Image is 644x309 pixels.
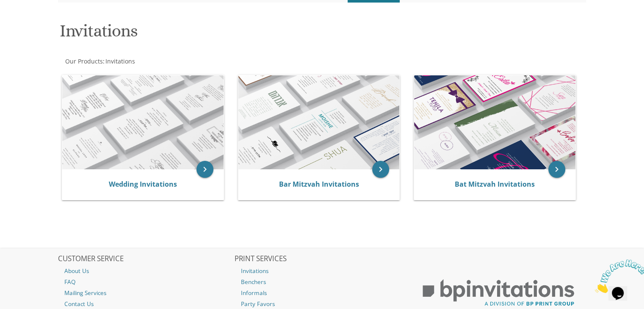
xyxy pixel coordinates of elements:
[105,57,135,65] a: Invitations
[3,3,56,37] img: Chat attention grabber
[235,265,410,276] a: Invitations
[235,276,410,287] a: Benchers
[105,57,135,65] span: Invitations
[372,161,389,178] a: keyboard_arrow_right
[455,179,535,189] a: Bat Mitzvah Invitations
[58,276,233,287] a: FAQ
[58,57,322,66] div: :
[109,179,177,189] a: Wedding Invitations
[591,256,644,296] iframe: chat widget
[58,265,233,276] a: About Us
[196,161,213,178] a: keyboard_arrow_right
[279,179,359,189] a: Bar Mitzvah Invitations
[235,287,410,298] a: Informals
[64,57,103,65] a: Our Products
[414,75,575,169] img: Bat Mitzvah Invitations
[548,161,565,178] a: keyboard_arrow_right
[60,22,405,47] h1: Invitations
[238,75,400,169] img: Bar Mitzvah Invitations
[62,75,224,169] img: Wedding Invitations
[58,287,233,298] a: Mailing Services
[235,255,410,263] h2: PRINT SERVICES
[58,255,233,263] h2: CUSTOMER SERVICE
